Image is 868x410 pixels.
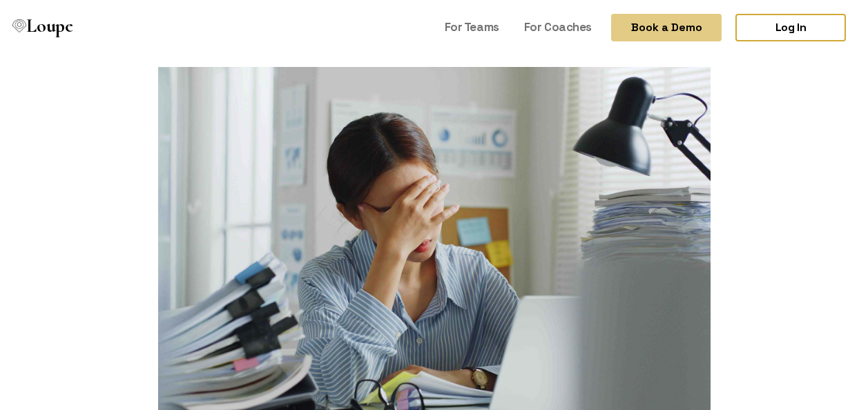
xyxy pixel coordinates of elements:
[735,14,846,41] a: Log In
[8,14,77,42] a: Loupe
[12,19,26,33] img: Loupe Logo
[519,14,597,40] a: For Coaches
[611,14,722,41] button: Book a Demo
[439,14,505,40] a: For Teams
